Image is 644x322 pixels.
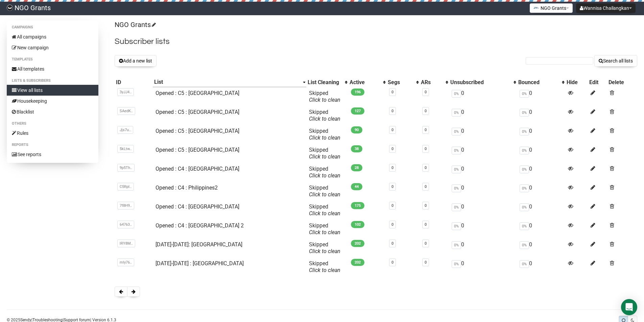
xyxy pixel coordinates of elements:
span: 0% [520,128,529,135]
span: 202 [351,240,364,247]
a: Opened : C5 : [GEOGRAPHIC_DATA] [156,128,239,134]
img: 2.png [533,5,539,10]
a: Rules [7,128,98,139]
span: Skipped [309,166,340,179]
a: Opened : C4 : [GEOGRAPHIC_DATA] [156,166,239,172]
span: 127 [351,107,364,115]
a: Opened : C4 : Philippines2 [156,184,218,191]
div: Delete [609,79,636,86]
a: Click to clean [309,267,340,273]
span: 0% [452,128,461,135]
span: 0% [452,203,461,211]
th: Edit: No sort applied, sorting is disabled [588,77,607,87]
td: 0 [449,87,517,106]
th: List: Descending sort applied, activate to remove the sort [153,77,306,87]
a: Click to clean [309,248,340,254]
li: Campaigns [7,23,98,31]
span: 0% [452,147,461,154]
a: 0 [425,260,427,265]
span: 0% [520,184,529,192]
h2: Subscriber lists [115,35,637,48]
span: 9p5Th.. [117,164,135,172]
th: Segs: No sort applied, activate to apply an ascending sort [386,77,420,87]
a: [DATE]-[DATE] : [GEOGRAPHIC_DATA] [156,260,244,267]
span: Skipped [309,109,340,122]
a: 0 [391,203,393,208]
a: Housekeeping [7,96,98,106]
td: 0 [517,163,565,182]
span: 202 [351,259,364,266]
span: 0% [520,222,529,230]
span: 64763.. [117,221,134,228]
a: 0 [391,222,393,227]
td: 0 [517,87,565,106]
a: 0 [425,184,427,189]
button: Wannisa Chailangkan [576,3,636,13]
div: Segs [388,79,413,86]
button: Add a new list [115,55,157,67]
td: 0 [449,257,517,276]
span: Skipped [309,260,340,273]
span: Skipped [309,147,340,160]
a: 0 [391,128,393,132]
div: Open Intercom Messenger [621,299,637,315]
th: ARs: No sort applied, activate to apply an ascending sort [420,77,449,87]
th: Bounced: No sort applied, activate to apply an ascending sort [517,77,565,87]
th: Delete: No sort applied, sorting is disabled [607,77,637,87]
td: 0 [449,239,517,257]
div: Bounced [518,79,558,86]
a: 0 [425,128,427,132]
th: List Cleaning: No sort applied, activate to apply an ascending sort [306,77,348,87]
a: Click to clean [309,153,340,160]
span: 0% [452,184,461,192]
span: 3yJJ4.. [117,88,134,96]
span: 0% [452,222,461,230]
div: List Cleaning [308,79,341,86]
a: Opened : C5 : [GEOGRAPHIC_DATA] [156,147,239,153]
a: 0 [391,260,393,265]
span: 0% [452,90,461,98]
a: 0 [425,109,427,113]
span: 38 [351,145,362,152]
td: 0 [449,182,517,201]
a: Click to clean [309,229,340,236]
td: 0 [517,239,565,257]
a: 0 [391,166,393,170]
td: 0 [517,220,565,239]
span: 0% [452,166,461,173]
th: Hide: No sort applied, sorting is disabled [565,77,588,87]
span: 196 [351,89,364,96]
li: Templates [7,55,98,64]
a: See reports [7,149,98,160]
a: New campaign [7,42,98,53]
span: Skipped [309,128,340,141]
td: 0 [449,125,517,144]
a: 0 [425,147,427,151]
td: 0 [517,144,565,163]
li: Lists & subscribers [7,77,98,85]
span: 0% [520,90,529,98]
span: C5RpI.. [117,183,134,191]
a: Click to clean [309,97,340,103]
span: 28 [351,164,362,171]
span: 175 [351,202,364,209]
div: ID [116,79,151,86]
a: All campaigns [7,31,98,42]
span: Skipped [309,184,340,198]
span: 0% [520,203,529,211]
a: [DATE]-[DATE]: [GEOGRAPHIC_DATA] [156,241,242,248]
a: Click to clean [309,134,340,141]
span: Skipped [309,222,340,236]
a: Click to clean [309,172,340,179]
a: Opened : C5 : [GEOGRAPHIC_DATA] [156,90,239,96]
a: 0 [425,222,427,227]
span: 5kLtw.. [117,145,134,153]
td: 0 [449,220,517,239]
span: 44 [351,183,362,190]
li: Reports [7,141,98,149]
a: Opened : C5 : [GEOGRAPHIC_DATA] [156,109,239,115]
td: 0 [449,163,517,182]
li: Others [7,120,98,128]
span: 102 [351,221,364,228]
span: 7f8H9.. [117,202,134,209]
